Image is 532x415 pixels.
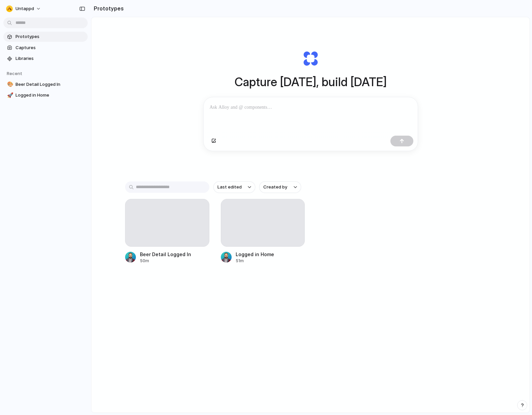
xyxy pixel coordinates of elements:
[7,92,12,99] div: 🚀
[16,33,85,40] span: Prototypes
[140,258,191,264] div: 50m
[16,81,85,88] span: Beer Detail Logged In
[217,184,242,191] span: Last edited
[3,3,45,14] button: Untappd
[213,181,255,193] button: Last edited
[125,199,209,264] a: Beer Detail Logged In50m
[3,32,88,42] a: Prototypes
[3,54,88,64] a: Libraries
[236,258,274,264] div: 51m
[16,44,85,51] span: Captures
[6,92,13,99] button: 🚀
[16,55,85,62] span: Libraries
[259,181,301,193] button: Created by
[3,79,88,90] a: 🎨Beer Detail Logged In
[263,184,287,191] span: Created by
[236,251,274,258] div: Logged in Home
[16,92,85,99] span: Logged in Home
[6,81,13,88] button: 🎨
[3,90,88,100] a: 🚀Logged in Home
[16,5,34,12] span: Untappd
[7,71,22,76] span: Recent
[140,251,191,258] div: Beer Detail Logged In
[91,4,124,12] h2: Prototypes
[3,43,88,53] a: Captures
[221,199,305,264] a: Logged in Home51m
[235,73,387,91] h1: Capture [DATE], build [DATE]
[7,80,12,88] div: 🎨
